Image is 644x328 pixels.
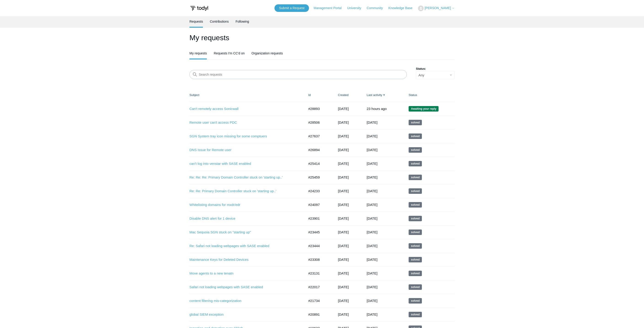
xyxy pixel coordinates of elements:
[367,230,377,234] time: 04/03/2025, 17:01
[425,6,451,10] span: [PERSON_NAME]
[367,120,377,124] time: 10/02/2025, 11:44
[367,216,377,220] time: 04/24/2025, 09:02
[189,285,298,290] a: Safari not loading webpages with SASE enabled
[189,88,304,102] th: Subject
[409,216,422,221] span: This request has been solved
[409,202,422,208] span: This request has been solved
[189,4,209,13] img: Todyl Support Center Help Center home page
[338,299,349,303] time: 12/05/2024, 14:06
[367,134,377,138] time: 09/22/2025, 15:02
[367,6,388,11] a: Community
[304,253,333,267] td: #23308
[189,257,298,262] a: Maintenance Keys for Deleted Devices
[189,230,298,235] a: Mac Sequoia SGN stuck on "starting up"
[304,88,333,102] th: Id
[409,147,422,153] span: This request has been solved
[189,175,298,180] a: Re: Re: Re: Primary Domain Controller stuck on 'starting up..'
[189,134,298,139] a: SGN System tray icon missing for some comptuers
[304,308,333,321] td: #20891
[338,162,349,165] time: 06/10/2025, 13:46
[367,258,377,261] time: 03/26/2025, 16:02
[189,189,298,194] a: Re: Re: Primary Domain Controller stuck on 'starting up..'
[338,216,349,220] time: 03/27/2025, 13:12
[409,298,422,304] span: This request has been solved
[338,258,349,261] time: 02/28/2025, 12:55
[274,4,309,12] a: Submit a Request
[304,171,333,184] td: #25459
[189,70,407,79] input: Search requests
[367,271,377,275] time: 03/20/2025, 16:02
[304,294,333,308] td: #21734
[409,161,422,166] span: This request has been solved
[189,147,298,153] a: DNS Issue for Remote user
[252,48,283,59] a: Organization requests
[418,5,455,11] button: [PERSON_NAME]
[409,284,422,290] span: This request has been solved
[304,116,333,129] td: #28506
[383,93,385,97] span: ▼
[367,175,377,179] time: 07/03/2025, 10:02
[367,162,377,165] time: 08/05/2025, 16:02
[338,189,349,193] time: 04/14/2025, 09:31
[389,6,417,11] a: Knowledge Base
[416,67,455,71] label: Status:
[304,157,333,171] td: #25414
[304,267,333,280] td: #23131
[367,244,377,248] time: 04/03/2025, 11:02
[367,312,377,316] time: 11/11/2024, 13:03
[189,312,298,317] a: global SIEM exception
[367,107,387,111] time: 10/13/2025, 11:56
[304,212,333,225] td: #23901
[367,189,377,193] time: 05/04/2025, 16:01
[314,6,346,11] a: Management Portal
[304,239,333,253] td: #23444
[189,202,298,208] a: Whitelisting domains for mxdr/edr
[338,134,349,138] time: 08/25/2025, 08:18
[189,298,298,304] a: content filtering mis-categorization
[189,48,207,59] a: My requests
[367,93,382,97] a: Last activity▼
[338,107,349,111] time: 10/13/2025, 10:57
[409,229,422,235] span: This request has been solved
[338,120,349,124] time: 09/29/2025, 11:14
[338,312,349,316] time: 10/22/2024, 09:41
[338,271,349,275] time: 02/21/2025, 08:52
[304,280,333,294] td: #22017
[409,243,422,249] span: This request has been solved
[409,133,422,139] span: This request has been solved
[236,16,249,27] a: Following
[367,148,377,152] time: 08/27/2025, 13:02
[409,312,422,317] span: This request has been solved
[214,48,245,59] a: Requests I'm CC'd on
[189,16,203,27] a: Requests
[338,93,349,97] a: Created
[210,16,229,27] a: Contributions
[409,188,422,194] span: This request has been solved
[189,106,298,112] a: Can't remotely access Sonicwall
[304,225,333,239] td: #23445
[338,203,349,207] time: 04/07/2025, 14:10
[189,32,455,43] h1: My requests
[338,244,349,248] time: 03/06/2025, 13:51
[404,88,455,102] th: Status
[304,129,333,143] td: #27637
[189,243,298,249] a: Re: Safari not loading webpages with SASE enabled
[409,257,422,262] span: This request has been solved
[189,271,298,276] a: Move agents to a new tenatn
[409,106,439,112] span: We are waiting for you to respond
[189,216,298,221] a: Disable DNS alert for 1 device
[367,285,377,289] time: 01/20/2025, 09:03
[304,143,333,157] td: #26894
[338,230,349,234] time: 03/06/2025, 14:23
[367,203,377,207] time: 05/04/2025, 10:02
[338,285,349,289] time: 12/19/2024, 12:22
[304,184,333,198] td: #24233
[409,120,422,125] span: This request has been solved
[189,161,298,166] a: can't log into venstar with SASE enabled
[409,271,422,276] span: This request has been solved
[189,120,298,125] a: Remote user can't access PDC
[338,175,349,179] time: 06/12/2025, 09:49
[304,102,333,116] td: #28893
[338,148,349,152] time: 07/30/2025, 16:52
[409,175,422,180] span: This request has been solved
